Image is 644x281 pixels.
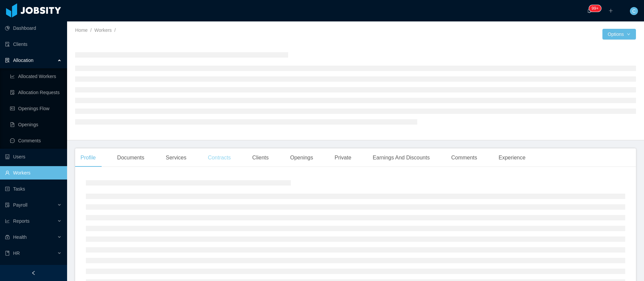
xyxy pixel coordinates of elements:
[5,150,62,163] a: icon: robotUsers
[5,38,62,51] a: icon: auditClients
[608,8,613,13] i: icon: plus
[10,70,62,83] a: icon: line-chartAllocated Workers
[285,148,319,167] div: Openings
[602,29,636,40] button: Optionsicon: down
[5,203,10,207] i: icon: file-protect
[10,102,62,115] a: icon: idcardOpenings Flow
[13,58,34,63] span: Allocation
[329,148,357,167] div: Private
[5,21,62,35] a: icon: pie-chartDashboard
[446,148,482,167] div: Comments
[10,86,62,99] a: icon: file-doneAllocation Requests
[203,148,236,167] div: Contracts
[114,27,116,33] span: /
[10,118,62,131] a: icon: file-textOpenings
[587,8,592,13] i: icon: bell
[94,27,112,33] a: Workers
[90,27,92,33] span: /
[5,219,10,223] i: icon: line-chart
[13,218,30,224] span: Reports
[10,134,62,147] a: icon: messageComments
[13,251,20,256] span: HR
[247,148,274,167] div: Clients
[13,202,28,208] span: Payroll
[75,148,101,167] div: Profile
[160,148,192,167] div: Services
[5,166,62,180] a: icon: userWorkers
[589,5,601,12] sup: 198
[13,234,26,240] span: Health
[5,251,10,256] i: icon: book
[367,148,435,167] div: Earnings And Discounts
[75,27,88,33] a: Home
[5,235,10,239] i: icon: medicine-box
[5,182,62,196] a: icon: profileTasks
[5,58,10,63] i: icon: solution
[493,148,531,167] div: Experience
[112,148,150,167] div: Documents
[632,7,636,15] span: C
